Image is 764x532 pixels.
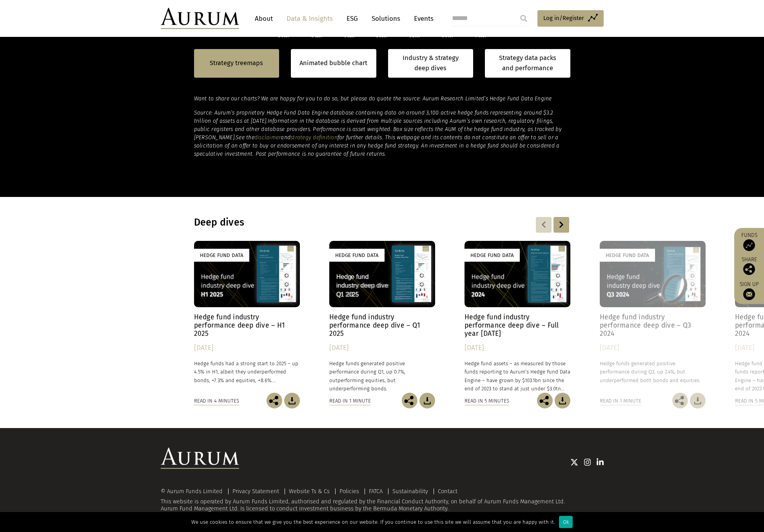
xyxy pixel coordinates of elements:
div: © Aurum Funds Limited [161,488,227,494]
img: Share this post [402,393,417,408]
a: Strategy treemaps [210,58,263,68]
img: Access Funds [743,239,755,251]
div: Read in 5 minutes [465,397,509,405]
div: Ok [559,516,573,528]
p: Hedge funds generated positive performance during Q1, up 0.7%, outperforming equities, but underp... [329,359,435,393]
a: Log in/Register [537,10,604,27]
a: Solutions [368,11,404,26]
a: strategy definition [290,134,338,141]
img: Download Article [555,393,570,408]
a: Policies [339,488,359,495]
a: Industry & strategy deep dives [388,49,474,78]
div: Hedge Fund Data [329,249,385,262]
h4: Hedge fund industry performance deep dive – Q3 2024 [600,313,706,338]
span: Log in/Register [543,13,584,23]
input: Submit [516,11,532,26]
img: Download Article [690,393,706,408]
h4: Hedge fund industry performance deep dive – H1 2025 [194,313,300,338]
a: Animated bubble chart [299,58,367,68]
a: Events [410,11,434,26]
img: Share this post [537,393,553,408]
em: See the [236,134,254,141]
div: [DATE] [194,343,300,353]
em: Source: Aurum’s proprietary Hedge Fund Data Engine database containing data on around 3,100 activ... [194,109,553,124]
a: Hedge Fund Data Hedge fund industry performance deep dive – Q1 2025 [DATE] Hedge funds generated ... [329,241,435,393]
div: Share [738,257,760,275]
img: Instagram icon [584,458,591,466]
div: [DATE] [329,343,435,353]
img: Download Article [419,393,435,408]
a: Data & Insights [283,11,337,26]
div: Read in 1 minute [329,397,371,405]
h4: Hedge fund industry performance deep dive – Q1 2025 [329,313,435,338]
a: Sustainability [392,488,428,495]
img: Sign up to our newsletter [743,288,755,300]
img: Linkedin icon [597,458,604,466]
img: Share this post [267,393,282,408]
img: Twitter icon [570,458,578,466]
div: Read in 4 minutes [194,397,239,405]
h3: Deep dives [194,217,469,228]
div: Read in 1 minute [600,397,641,405]
div: Hedge Fund Data [465,249,520,262]
div: Hedge Fund Data [600,249,655,262]
a: Hedge Fund Data Hedge fund industry performance deep dive – H1 2025 [DATE] Hedge funds had a stro... [194,241,300,393]
div: [DATE] [600,343,706,353]
a: Sign up [738,281,760,300]
a: Privacy Statement [232,488,279,495]
a: disclaimer [254,134,281,141]
div: Hedge Fund Data [194,249,249,262]
img: Aurum Logo [161,448,239,469]
img: Download Article [284,393,300,408]
div: This website is operated by Aurum Funds Limited, authorised and regulated by the Financial Conduc... [161,488,604,512]
h4: Hedge fund industry performance deep dive – Full year [DATE] [465,313,570,338]
a: Strategy data packs and performance [485,49,570,78]
em: Information in the database is derived from multiple sources including Aurum’s own research, regu... [194,118,562,141]
p: Hedge funds had a strong start to 2025 – up 4.5% in H1, albeit they underperformed bonds, +7.3% a... [194,359,300,384]
em: Want to share our charts? We are happy for you to do so, but please do quote the source: Aurum Re... [194,95,552,102]
a: Contact [438,488,457,495]
img: Share this post [672,393,688,408]
a: ESG [343,11,362,26]
a: FATCA [369,488,383,495]
p: Hedge funds generated positive performance during Q3, up 2.4%, but underperformed both bonds and ... [600,359,706,384]
a: Funds [738,232,760,251]
div: [DATE] [465,343,570,353]
em: for further details. This webpage and its contents do not constitute an offer to sell or a solici... [194,134,560,157]
img: Share this post [743,263,755,275]
p: Hedge fund assets – as measured by those funds reporting to Aurum’s Hedge Fund Data Engine – have... [465,359,570,393]
a: Website Ts & Cs [289,488,330,495]
a: Hedge Fund Data Hedge fund industry performance deep dive – Full year [DATE] [DATE] Hedge fund as... [465,241,570,393]
a: About [251,11,277,26]
em: and [281,134,290,141]
img: Aurum [161,8,239,29]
